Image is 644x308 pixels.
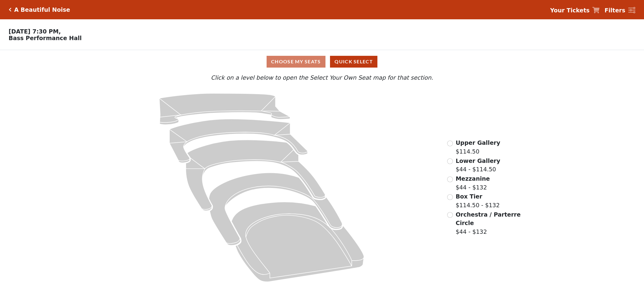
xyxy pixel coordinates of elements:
[14,6,70,13] h5: A Beautiful Noise
[550,7,590,14] strong: Your Tickets
[456,210,521,236] label: $44 - $132
[9,8,11,12] a: Click here to go back to filters
[232,202,364,282] path: Orchestra / Parterre Circle - Seats Available: 14
[456,157,500,174] label: $44 - $114.50
[456,157,500,164] span: Lower Gallery
[456,193,482,200] span: Box Tier
[456,192,500,209] label: $114.50 - $132
[456,175,490,182] span: Mezzanine
[456,138,500,156] label: $114.50
[456,139,500,146] span: Upper Gallery
[85,73,559,82] p: Click on a level below to open the Select Your Own Seat map for that section.
[159,93,290,125] path: Upper Gallery - Seats Available: 279
[456,174,490,192] label: $44 - $132
[604,7,625,14] strong: Filters
[604,6,635,15] a: Filters
[550,6,600,15] a: Your Tickets
[456,211,521,227] span: Orchestra / Parterre Circle
[330,56,377,68] button: Quick Select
